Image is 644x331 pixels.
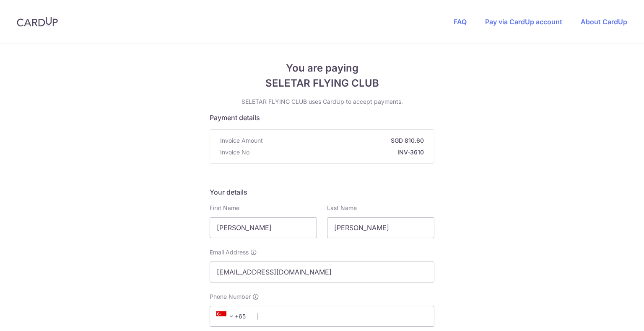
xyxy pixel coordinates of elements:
[210,98,434,106] p: SELETAR FLYING CLUB uses CardUp to accept payments.
[210,187,434,197] h5: Your details
[210,76,434,91] span: SELETAR FLYING CLUB
[253,148,424,157] strong: INV-3610
[210,217,317,238] input: First name
[210,293,251,301] span: Phone Number
[327,204,357,212] label: Last Name
[266,136,424,145] strong: SGD 810.60
[210,113,434,123] h5: Payment details
[454,18,467,26] a: FAQ
[216,311,236,321] span: +65
[17,17,58,27] img: CardUp
[220,136,263,145] span: Invoice Amount
[327,217,434,238] input: Last name
[214,311,252,321] span: +65
[485,18,562,26] a: Pay via CardUp account
[210,204,239,212] label: First Name
[581,18,627,26] a: About CardUp
[210,61,434,76] span: You are paying
[210,262,434,282] input: Email address
[210,248,249,257] span: Email Address
[220,148,249,157] span: Invoice No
